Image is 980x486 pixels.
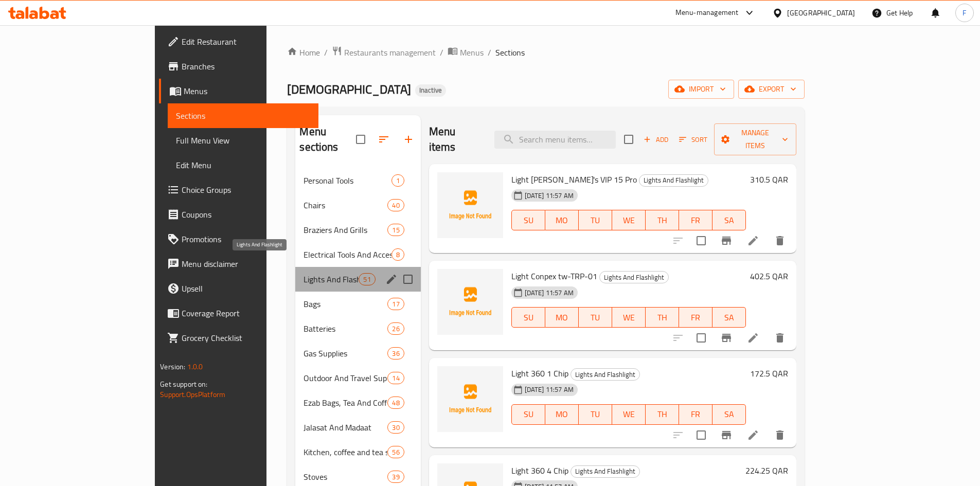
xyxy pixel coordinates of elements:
span: Select to update [690,327,712,349]
span: 56 [388,447,403,457]
nav: breadcrumb [287,46,804,59]
button: FR [679,404,712,425]
span: Full Menu View [176,134,310,147]
span: Branches [182,60,310,73]
span: Personal Tools [304,174,391,187]
div: Personal Tools1 [295,168,420,193]
h6: 224.25 QAR [745,463,788,478]
button: WE [612,307,646,328]
span: TU [583,407,608,422]
span: Select section [618,129,639,150]
a: Menus [159,79,318,103]
li: / [440,46,443,59]
span: Sort [679,134,707,146]
div: Outdoor And Travel Supplies [304,372,387,384]
span: Lights And Flashlight [571,465,639,477]
span: MO [549,310,575,325]
a: Menus [448,46,484,59]
div: items [387,372,404,384]
span: 48 [388,398,403,408]
button: SU [511,404,545,425]
div: items [387,224,404,236]
span: Promotions [182,233,310,245]
span: 1.0.0 [187,360,203,373]
span: F [963,7,966,19]
div: [GEOGRAPHIC_DATA] [787,7,855,19]
span: Version: [160,360,185,373]
div: items [387,199,404,211]
a: Restaurants management [332,46,436,59]
span: Sections [176,110,310,122]
button: TU [579,404,612,425]
div: items [387,347,404,359]
div: Outdoor And Travel Supplies14 [295,366,420,390]
span: Inactive [415,86,446,95]
button: Branch-specific-item [714,326,739,350]
span: Sections [495,46,525,59]
div: Jalasat And Madaat30 [295,415,420,440]
span: Menus [184,85,310,97]
button: WE [612,404,646,425]
span: [DATE] 11:57 AM [521,191,578,201]
div: Kitchen, coffee and tea supplies56 [295,440,420,464]
a: Upsell [159,276,318,301]
button: WE [612,210,646,230]
div: Inactive [415,84,446,97]
button: MO [545,404,579,425]
a: Edit menu item [747,332,759,344]
span: Manage items [722,127,788,152]
span: Batteries [304,322,387,335]
span: Stoves [304,471,387,483]
button: TU [579,210,612,230]
div: Jalasat And Madaat [304,421,387,434]
h2: Menu sections [299,124,355,155]
span: Edit Restaurant [182,35,310,48]
span: WE [616,213,642,228]
button: edit [384,272,399,287]
a: Menu disclaimer [159,251,318,276]
span: Bags [304,298,387,310]
div: items [387,421,404,434]
span: Lights And Flashlight [639,174,708,186]
button: SU [511,210,545,230]
span: 51 [359,275,375,284]
span: Light 360 4 Chip [511,463,568,478]
span: 14 [388,373,403,383]
span: TH [650,407,675,422]
span: TU [583,213,608,228]
div: Chairs40 [295,193,420,218]
span: 36 [388,349,403,358]
span: Menu disclaimer [182,258,310,270]
span: Light 360 1 Chip [511,366,568,381]
span: Ezab Bags, Tea And Coffee [304,397,387,409]
span: Lights And Flashlight [304,273,359,285]
img: Light Conpex tw-TRP-01 [437,269,503,335]
button: TH [646,404,679,425]
a: Edit Menu [168,153,318,177]
li: / [324,46,328,59]
span: SA [717,310,742,325]
a: Coverage Report [159,301,318,326]
a: Edit menu item [747,429,759,441]
div: Ezab Bags, Tea And Coffee48 [295,390,420,415]
span: Sort sections [371,127,396,152]
button: Branch-specific-item [714,423,739,447]
button: export [738,80,805,99]
span: Add item [639,132,672,148]
button: Add section [396,127,421,152]
input: search [494,131,616,149]
span: Electrical Tools And Accessories [304,248,391,261]
span: TH [650,213,675,228]
span: Restaurants management [344,46,436,59]
div: Lights And Flashlight [599,271,669,283]
img: Light Toby's VIP 15 Pro [437,172,503,238]
span: SA [717,407,742,422]
h6: 172.5 QAR [750,366,788,381]
button: MO [545,307,579,328]
span: 39 [388,472,403,482]
img: Light 360 1 Chip [437,366,503,432]
span: FR [683,407,708,422]
span: Edit Menu [176,159,310,171]
a: Coupons [159,202,318,227]
button: delete [768,423,792,447]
